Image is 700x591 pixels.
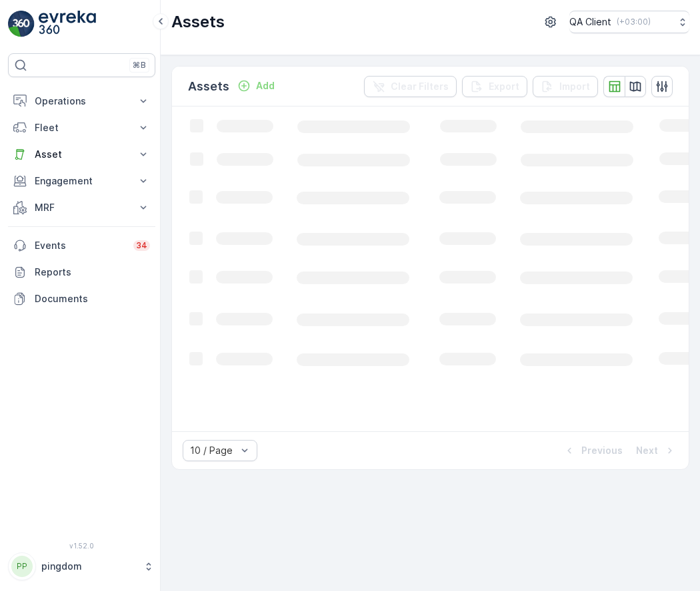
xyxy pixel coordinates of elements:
[35,95,129,108] p: Operations
[8,286,155,312] a: Documents
[561,443,624,459] button: Previous
[171,11,225,33] p: Assets
[35,201,129,214] p: MRF
[133,60,146,71] p: ⌘B
[39,11,96,37] img: logo_light-DOdMpM7g.png
[581,444,623,457] p: Previous
[8,168,155,194] button: Engagement
[35,121,129,134] p: Fleet
[8,114,155,141] button: Fleet
[533,76,598,97] button: Import
[35,148,129,161] p: Asset
[8,194,155,221] button: MRF
[35,239,125,252] p: Events
[35,174,129,188] p: Engagement
[559,80,590,93] p: Import
[8,11,35,37] img: logo
[11,556,33,577] div: PP
[489,80,519,93] p: Export
[8,141,155,168] button: Asset
[636,444,658,457] p: Next
[8,232,155,259] a: Events34
[136,240,147,251] p: 34
[635,443,678,459] button: Next
[617,17,651,27] p: ( +03:00 )
[41,560,137,573] p: pingdom
[8,542,155,550] span: v 1.52.0
[232,78,280,94] button: Add
[569,11,689,33] button: QA Client(+03:00)
[35,266,150,279] p: Reports
[569,15,611,29] p: QA Client
[364,76,457,97] button: Clear Filters
[188,77,229,96] p: Assets
[391,80,449,93] p: Clear Filters
[8,552,155,580] button: PPpingdom
[462,76,527,97] button: Export
[35,292,150,305] p: Documents
[8,88,155,114] button: Operations
[8,259,155,286] a: Reports
[256,79,275,93] p: Add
